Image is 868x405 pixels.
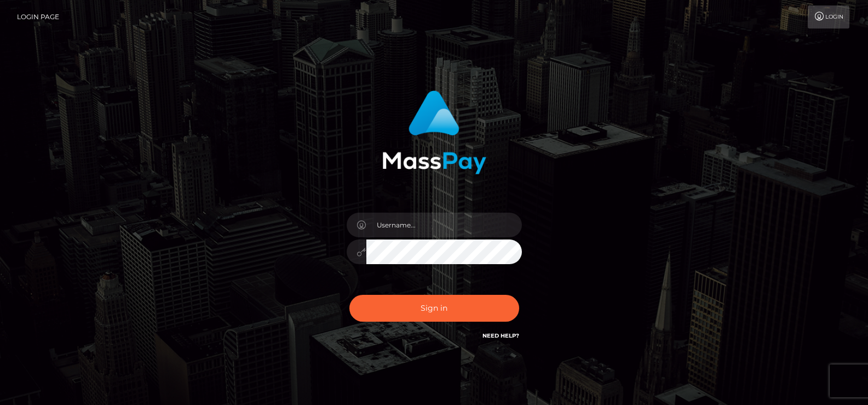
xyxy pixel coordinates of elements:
input: Username... [366,213,522,237]
a: Login Page [17,5,59,28]
button: Sign in [349,295,519,322]
a: Need Help? [482,332,519,339]
a: Login [808,5,849,28]
img: MassPay Login [382,90,486,174]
